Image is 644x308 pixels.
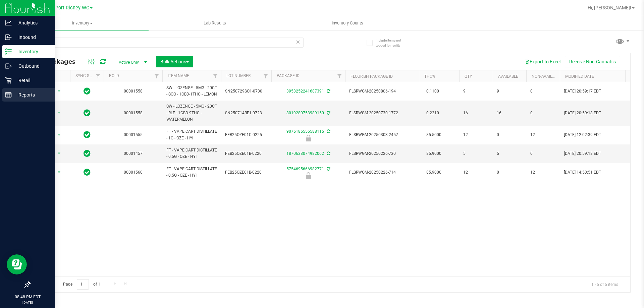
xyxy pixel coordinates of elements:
[124,132,143,137] a: 00001555
[520,56,565,67] button: Export to Excel
[166,147,217,160] span: FT - VAPE CART DISTILLATE - 0.5G - OZE - HYI
[149,16,281,30] a: Lab Results
[564,169,601,176] span: [DATE] 14:53:51 EDT
[564,88,601,95] span: [DATE] 20:59:17 EDT
[326,167,330,171] span: Sync from Compliance System
[16,16,149,30] a: Inventory
[124,151,143,156] a: 00001457
[84,108,91,118] span: In Sync
[564,132,601,138] span: [DATE] 12:02:39 EDT
[281,16,414,30] a: Inventory Counts
[286,167,324,171] a: 5754695666982771
[530,132,556,138] span: 12
[463,150,489,157] span: 5
[225,110,267,116] span: SN250714RE1-0723
[55,168,63,177] span: select
[5,19,12,26] inline-svg: Analytics
[5,77,12,84] inline-svg: Retail
[326,111,330,115] span: Sync from Compliance System
[260,70,271,82] a: Filter
[225,150,267,157] span: FEB25OZE01B-0220
[166,128,217,141] span: FT - VAPE CART DISTILLATE - 1G - OZE - HYI
[286,111,324,115] a: 8019280753989150
[84,168,91,177] span: In Sync
[497,132,522,138] span: 0
[84,149,91,158] span: In Sync
[530,110,556,116] span: 0
[124,89,143,94] a: 00001558
[530,88,556,95] span: 0
[75,73,101,78] a: Sync Status
[497,88,522,95] span: 9
[349,132,415,138] span: FLSRWGM-20250303-2457
[55,86,63,96] span: select
[565,74,594,79] a: Modified Date
[166,103,217,123] span: SW - LOZENGE - 5MG - 20CT - RLF - 1CBD-9THC - WATERMELON
[5,48,12,55] inline-svg: Inventory
[423,168,445,177] span: 85.9000
[326,89,330,94] span: Sync from Compliance System
[532,74,561,79] a: Non-Available
[463,110,489,116] span: 16
[270,172,346,179] div: Newly Received
[277,73,300,78] a: Package ID
[530,169,556,176] span: 12
[497,110,522,116] span: 16
[12,48,52,56] p: Inventory
[463,132,489,138] span: 12
[424,74,435,79] a: THC%
[12,91,52,99] p: Reports
[463,169,489,176] span: 12
[349,169,415,176] span: FLSRWGM-20250226-714
[225,88,267,95] span: SN250729SO1-0730
[530,150,556,157] span: 0
[16,20,149,26] span: Inventory
[124,111,143,115] a: 00001558
[7,254,27,274] iframe: Resource center
[35,58,82,65] span: All Packages
[210,70,221,82] a: Filter
[5,63,12,69] inline-svg: Outbound
[55,130,63,140] span: select
[286,129,324,134] a: 9075185556588115
[12,19,52,27] p: Analytics
[57,279,106,290] span: Page of 1
[564,110,601,116] span: [DATE] 20:59:18 EDT
[84,86,91,96] span: In Sync
[326,151,330,156] span: Sync from Compliance System
[124,170,143,175] a: 00001560
[423,108,442,118] span: 0.2210
[498,74,518,79] a: Available
[109,73,119,78] a: PO ID
[588,5,631,10] span: Hi, [PERSON_NAME]!
[3,300,52,305] p: [DATE]
[12,33,52,41] p: Inbound
[423,149,445,159] span: 85.9000
[225,169,267,176] span: FEB25OZE01B-0220
[166,85,217,98] span: SW - LOZENGE - 5MG - 20CT - SOO - 1CBD-1THC - LEMON
[497,150,522,157] span: 5
[286,89,324,94] a: 3953252241687391
[151,70,162,82] a: Filter
[156,56,193,67] button: Bulk Actions
[93,70,104,82] a: Filter
[423,130,445,140] span: 85.5000
[77,279,89,290] input: 1
[5,91,12,98] inline-svg: Reports
[351,74,393,79] a: Flourish Package ID
[564,150,601,157] span: [DATE] 20:59:18 EDT
[323,20,372,26] span: Inventory Counts
[586,279,624,289] span: 1 - 5 of 5 items
[3,294,52,300] p: 08:48 PM EDT
[349,88,415,95] span: FLSRWGM-20250806-194
[296,38,300,46] span: Clear
[334,70,345,82] a: Filter
[55,149,63,158] span: select
[195,20,235,26] span: Lab Results
[12,62,52,70] p: Outbound
[349,150,415,157] span: FLSRWGM-20250226-730
[44,5,89,11] span: New Port Richey WC
[286,151,324,156] a: 1870638074982062
[12,76,52,84] p: Retail
[423,86,442,96] span: 0.1100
